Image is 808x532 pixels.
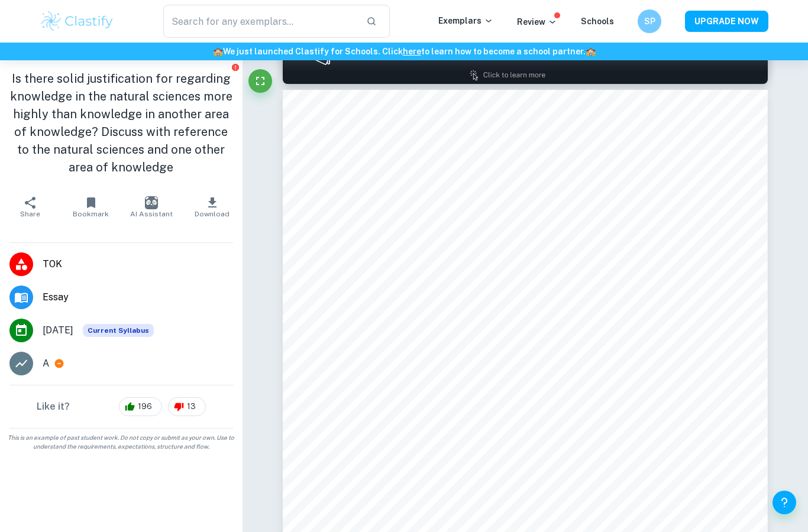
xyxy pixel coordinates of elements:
input: Search for any exemplars... [163,5,357,38]
h6: Like it? [37,400,70,414]
button: Download [182,190,242,223]
button: SP [638,9,661,33]
div: This exemplar is based on the current syllabus. Feel free to refer to it for inspiration/ideas wh... [83,324,154,337]
span: AI Assistant [130,210,173,218]
h6: We just launched Clastify for Schools. Click to learn how to become a school partner. [2,45,806,58]
span: [DATE] [43,323,73,338]
span: Download [195,210,230,218]
div: 13 [168,397,206,416]
span: Current Syllabus [83,324,154,337]
button: Help and Feedback [773,491,796,514]
button: Bookmark [60,190,121,223]
button: Report issue [231,63,240,72]
a: here [403,47,421,56]
p: Exemplars [438,14,493,27]
h1: Is there solid justification for regarding knowledge in the natural sciences more highly than kno... [9,70,233,176]
span: This is an example of past student work. Do not copy or submit as your own. Use to understand the... [5,433,238,451]
p: Review [517,15,557,28]
span: Bookmark [73,210,109,218]
span: 196 [131,401,159,413]
span: 🏫 [586,47,596,56]
p: A [43,356,49,371]
span: Essay [43,290,233,304]
img: AI Assistant [145,196,158,209]
span: Share [20,210,40,218]
span: 🏫 [213,47,223,56]
h6: SP [643,15,657,28]
button: Fullscreen [248,69,272,93]
div: 196 [119,397,162,416]
a: Schools [581,17,614,26]
span: 13 [180,401,202,413]
button: UPGRADE NOW [685,11,768,32]
span: TOK [43,257,233,271]
img: Clastify logo [40,9,115,33]
button: AI Assistant [121,190,182,223]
